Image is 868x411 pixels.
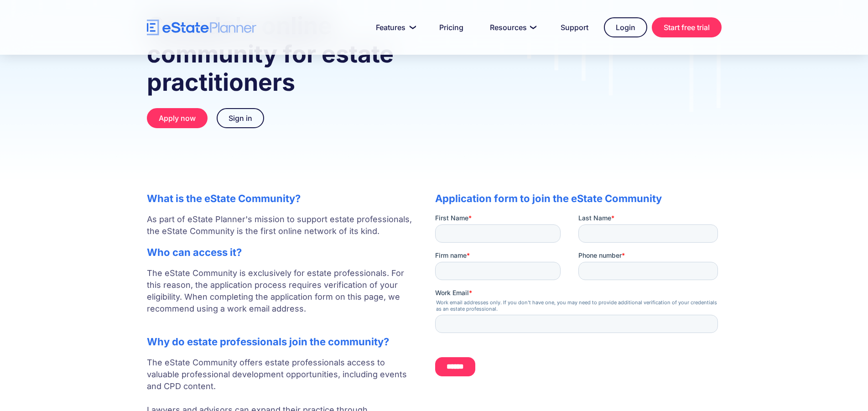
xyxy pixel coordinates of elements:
[147,246,417,258] h2: Who can access it?
[147,213,417,237] p: As part of eState Planner's mission to support estate professionals, the eState Community is the ...
[147,192,417,204] h2: What is the eState Community?
[652,17,722,37] a: Start free trial
[550,18,599,36] a: Support
[604,17,647,37] a: Login
[365,18,424,36] a: Features
[147,108,208,128] a: Apply now
[428,18,474,36] a: Pricing
[147,267,417,327] p: The eState Community is exclusively for estate professionals. For this reason, the application pr...
[147,20,256,36] a: home
[479,18,545,36] a: Resources
[147,336,417,348] h2: Why do estate professionals join the community?
[217,108,264,128] a: Sign in
[435,213,722,384] iframe: Form 0
[435,192,722,204] h2: Application form to join the eState Community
